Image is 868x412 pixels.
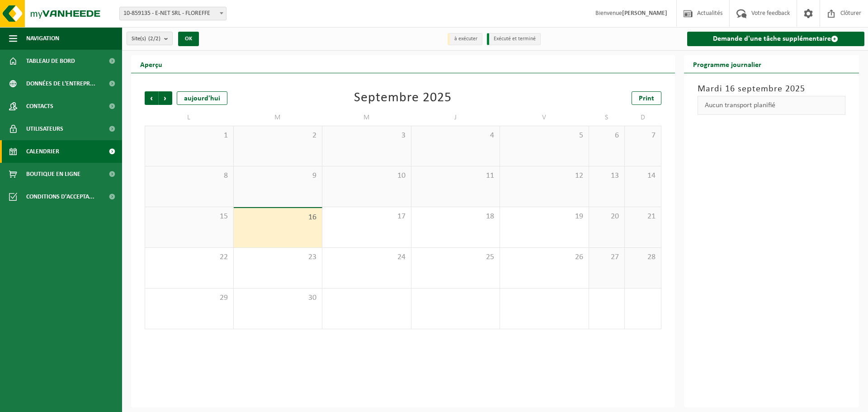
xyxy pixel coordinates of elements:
[26,118,63,140] span: Utilisateurs
[119,7,226,20] span: 10-859135 - E-NET SRL - FLOREFFE
[629,171,656,181] span: 14
[698,96,846,115] div: Aucun transport planifié
[26,95,53,118] span: Contacts
[26,140,59,163] span: Calendrier
[632,91,661,105] a: Print
[698,82,846,96] h3: Mardi 16 septembre 2025
[416,171,495,181] span: 11
[322,109,411,126] td: M
[234,109,323,126] td: M
[26,50,75,72] span: Tableau de bord
[327,131,406,141] span: 3
[594,212,620,222] span: 20
[148,36,160,42] count: (2/2)
[505,212,584,222] span: 19
[145,109,234,126] td: L
[594,171,620,181] span: 13
[687,32,865,46] a: Demande d'une tâche supplémentaire
[622,10,667,17] strong: [PERSON_NAME]
[629,131,656,141] span: 7
[131,55,171,73] h2: Aperçu
[639,95,654,102] span: Print
[26,163,80,185] span: Boutique en ligne
[629,212,656,222] span: 21
[411,109,500,126] td: J
[238,171,318,181] span: 9
[150,212,229,222] span: 15
[505,131,584,141] span: 5
[354,91,452,105] div: Septembre 2025
[132,32,160,46] span: Site(s)
[159,91,172,105] span: Suivant
[238,252,318,262] span: 23
[238,293,318,303] span: 30
[238,131,318,141] span: 2
[145,91,158,105] span: Précédent
[487,33,541,45] li: Exécuté et terminé
[416,131,495,141] span: 4
[500,109,589,126] td: V
[327,171,406,181] span: 10
[505,171,584,181] span: 12
[150,293,229,303] span: 29
[594,252,620,262] span: 27
[238,213,318,223] span: 16
[505,252,584,262] span: 26
[178,32,199,46] button: OK
[327,212,406,222] span: 17
[625,109,661,126] td: D
[127,32,173,45] button: Site(s)(2/2)
[150,252,229,262] span: 22
[150,171,229,181] span: 8
[120,7,226,20] span: 10-859135 - E-NET SRL - FLOREFFE
[416,212,495,222] span: 18
[327,252,406,262] span: 24
[177,91,227,105] div: aujourd'hui
[594,131,620,141] span: 6
[26,27,59,50] span: Navigation
[448,33,482,45] li: à exécuter
[629,252,656,262] span: 28
[416,252,495,262] span: 25
[26,185,94,208] span: Conditions d'accepta...
[589,109,625,126] td: S
[684,55,770,73] h2: Programme journalier
[150,131,229,141] span: 1
[26,72,95,95] span: Données de l'entrepr...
